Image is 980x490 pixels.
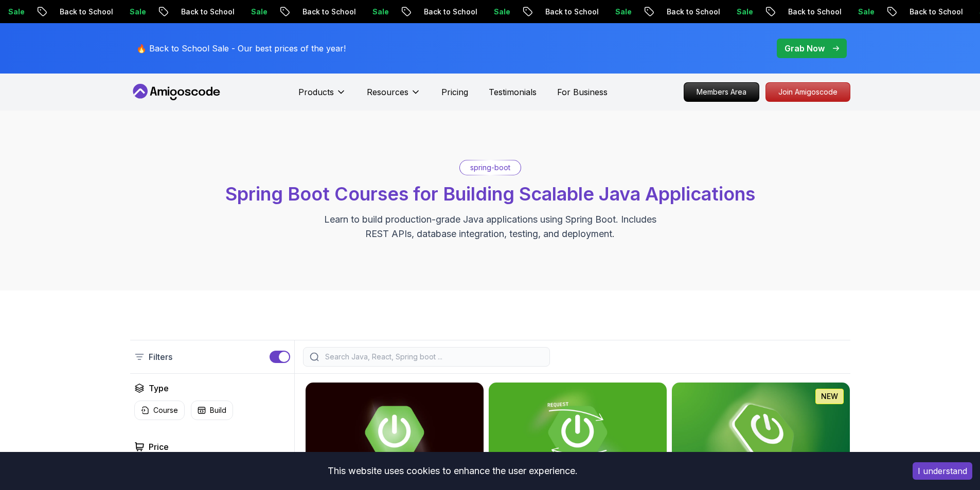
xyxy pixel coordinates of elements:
button: Products [298,86,346,106]
button: Resources [367,86,421,106]
p: Products [298,86,334,98]
a: Join Amigoscode [765,82,850,102]
h2: Type [149,382,169,394]
p: Back to School [50,7,120,17]
p: Sale [363,7,396,17]
button: Build [191,401,233,420]
p: Resources [367,86,408,98]
p: Back to School [171,7,241,17]
h2: Price [149,441,169,453]
p: Back to School [778,7,848,17]
p: Members Area [684,83,759,101]
p: Back to School [414,7,484,17]
p: Join Amigoscode [766,83,850,101]
a: For Business [557,86,608,98]
p: Back to School [900,7,970,17]
p: Sale [848,7,881,17]
p: Back to School [293,7,363,17]
p: Back to School [536,7,605,17]
p: Grab Now [785,42,825,55]
p: Build [210,405,226,415]
button: Course [134,401,185,420]
img: Spring Boot for Beginners card [672,383,850,482]
p: spring-boot [470,162,510,173]
a: Testimonials [489,86,537,98]
p: Filters [149,351,172,363]
p: Sale [727,7,760,17]
button: Accept cookies [913,462,972,480]
img: Building APIs with Spring Boot card [489,383,667,482]
p: Sale [241,7,274,17]
a: Members Area [684,82,759,102]
p: Sale [120,7,153,17]
p: NEW [821,391,838,402]
input: Search Java, React, Spring boot ... [323,352,543,362]
p: 🔥 Back to School Sale - Our best prices of the year! [136,42,346,55]
p: Sale [484,7,517,17]
p: Back to School [657,7,727,17]
a: Pricing [441,86,468,98]
p: Sale [605,7,638,17]
p: Learn to build production-grade Java applications using Spring Boot. Includes REST APIs, database... [317,212,663,241]
span: Spring Boot Courses for Building Scalable Java Applications [225,183,755,205]
img: Advanced Spring Boot card [306,383,484,482]
div: This website uses cookies to enhance the user experience. [8,460,897,482]
p: Course [153,405,178,415]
